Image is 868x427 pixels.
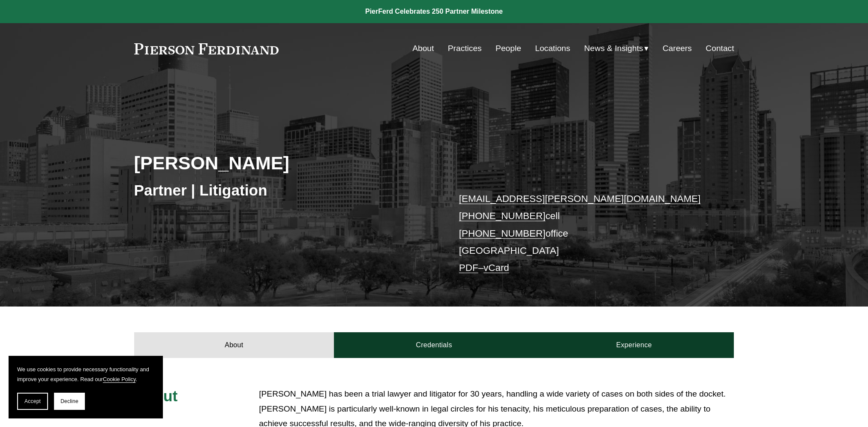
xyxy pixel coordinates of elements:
a: Cookie Policy [103,376,136,382]
a: PDF [459,262,478,273]
a: [PHONE_NUMBER] [459,210,546,221]
a: About [412,40,434,57]
a: folder dropdown [584,40,649,57]
a: [PHONE_NUMBER] [459,228,546,239]
button: Decline [54,393,85,410]
p: cell office [GEOGRAPHIC_DATA] – [459,190,709,277]
a: Contact [706,40,734,57]
a: [EMAIL_ADDRESS][PERSON_NAME][DOMAIN_NAME] [459,193,701,204]
a: About [134,332,334,358]
h3: Partner | Litigation [134,181,434,200]
p: We use cookies to provide necessary functionality and improve your experience. Read our . [17,364,154,384]
h2: [PERSON_NAME] [134,152,434,174]
a: Practices [448,40,482,57]
a: Careers [663,40,692,57]
a: Locations [535,40,570,57]
span: Decline [60,398,78,404]
a: People [496,40,521,57]
a: Credentials [334,332,534,358]
span: News & Insights [584,41,643,56]
a: Experience [534,332,734,358]
button: Accept [17,393,48,410]
a: vCard [484,262,509,273]
section: Cookie banner [9,356,163,418]
span: Accept [24,398,41,404]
